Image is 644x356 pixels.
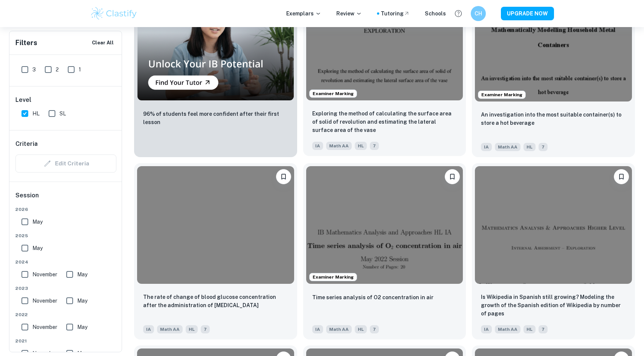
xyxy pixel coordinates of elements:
[370,325,379,333] span: 7
[336,9,362,18] p: Review
[312,142,323,150] span: IA
[286,9,321,18] p: Exemplars
[481,143,492,151] span: IA
[15,285,116,292] span: 2023
[77,297,87,305] span: May
[495,143,520,151] span: Math AA
[425,9,446,18] a: Schools
[312,325,323,333] span: IA
[77,270,87,279] span: May
[310,274,357,280] span: Examiner Marking
[32,270,57,279] span: November
[186,325,198,333] span: HL
[355,142,367,150] span: HL
[143,110,288,126] p: 96% of students feel more confident after their first lesson
[478,91,525,98] span: Examiner Marking
[32,218,43,226] span: May
[381,9,410,18] a: Tutoring
[614,169,629,184] button: Bookmark
[15,95,116,105] h6: Level
[312,109,457,134] p: Exploring the method of calculating the surface area of solid of revolution and estimating the la...
[481,111,626,127] p: An investigation into the most suitable container(s) to store a hot beverage
[32,297,57,305] span: November
[77,323,87,331] span: May
[472,163,635,339] a: BookmarkIs Wikipedia in Spanish still growing? Modeling the growth of the Spanish edition of Wiki...
[56,65,59,74] span: 2
[201,325,210,333] span: 7
[326,142,352,150] span: Math AA
[137,166,294,283] img: Math AA IA example thumbnail: The rate of change of blood glucose conc
[523,325,536,333] span: HL
[143,293,288,309] p: The rate of change of blood glucose concentration after the administration of insulin
[539,325,548,333] span: 7
[326,325,352,333] span: Math AA
[15,139,38,148] h6: Criteria
[157,325,183,333] span: Math AA
[495,325,520,333] span: Math AA
[523,143,536,151] span: HL
[370,142,379,150] span: 7
[471,6,486,21] button: CH
[445,169,460,184] button: Bookmark
[90,37,116,48] button: Clear All
[355,325,367,333] span: HL
[306,166,463,283] img: Math AA IA example thumbnail: Time series analysis of O2 concentration
[15,232,116,239] span: 2025
[143,325,154,333] span: IA
[481,293,626,318] p: Is Wikipedia in Spanish still growing? Modeling the growth of the Spanish edition of Wikipedia by...
[134,163,297,339] a: BookmarkThe rate of change of blood glucose concentration after the administration of insulinIAMa...
[32,65,36,74] span: 3
[32,109,40,118] span: HL
[32,323,57,331] span: November
[475,166,632,283] img: Math AA IA example thumbnail: Is Wikipedia in Spanish still growing? M
[79,65,81,74] span: 1
[474,9,483,18] h6: CH
[60,109,66,118] span: SL
[15,259,116,265] span: 2024
[481,325,492,333] span: IA
[15,311,116,318] span: 2022
[90,6,138,21] img: Clastify logo
[15,155,116,173] div: Criteria filters are unavailable when searching by topic
[303,163,466,339] a: Examiner MarkingBookmarkTime series analysis of O2 concentration in airIAMath AAHL7
[15,38,37,48] h6: Filters
[276,169,291,184] button: Bookmark
[15,191,116,206] h6: Session
[452,7,465,20] button: Help and Feedback
[501,7,554,20] button: UPGRADE NOW
[15,338,116,344] span: 2021
[15,206,116,213] span: 2026
[312,293,433,301] p: Time series analysis of O2 concentration in air
[310,90,357,97] span: Examiner Marking
[32,244,43,252] span: May
[539,143,548,151] span: 7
